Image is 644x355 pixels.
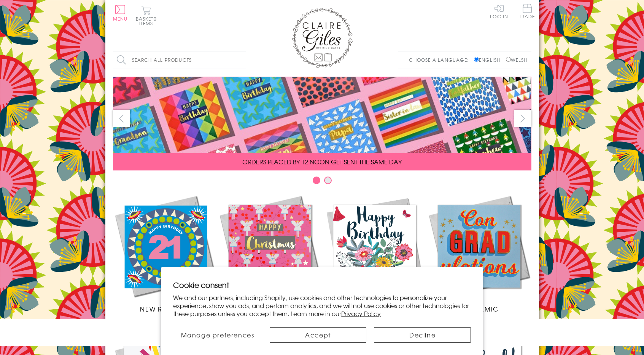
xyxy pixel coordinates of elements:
[519,4,535,19] span: Trade
[181,330,254,339] span: Manage preferences
[239,51,246,69] input: Search
[313,177,320,184] button: Carousel Page 1 (Current Slide)
[474,56,504,63] label: English
[519,4,535,20] a: Trade
[270,327,366,343] button: Accept
[514,110,531,127] button: next
[506,57,511,62] input: Welsh
[324,177,332,184] button: Carousel Page 2
[113,51,246,69] input: Search all products
[409,56,472,63] p: Choose a language:
[292,8,353,68] img: Claire Giles Greetings Cards
[474,57,479,62] input: English
[427,194,531,313] a: Academic
[490,4,508,19] a: Log In
[113,15,128,22] span: Menu
[341,309,381,318] a: Privacy Policy
[374,327,471,343] button: Decline
[173,327,262,343] button: Manage preferences
[506,56,528,63] label: Welsh
[113,110,130,127] button: prev
[113,5,128,21] button: Menu
[173,294,471,317] p: We and our partners, including Shopify, use cookies and other technologies to personalize your ex...
[242,157,402,166] span: ORDERS PLACED BY 12 NOON GET SENT THE SAME DAY
[113,194,218,313] a: New Releases
[322,194,427,313] a: Birthdays
[218,194,322,313] a: Christmas
[113,176,531,188] div: Carousel Pagination
[139,15,157,27] span: 0 items
[136,6,157,26] button: Basket0 items
[140,304,190,313] span: New Releases
[173,280,471,290] h2: Cookie consent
